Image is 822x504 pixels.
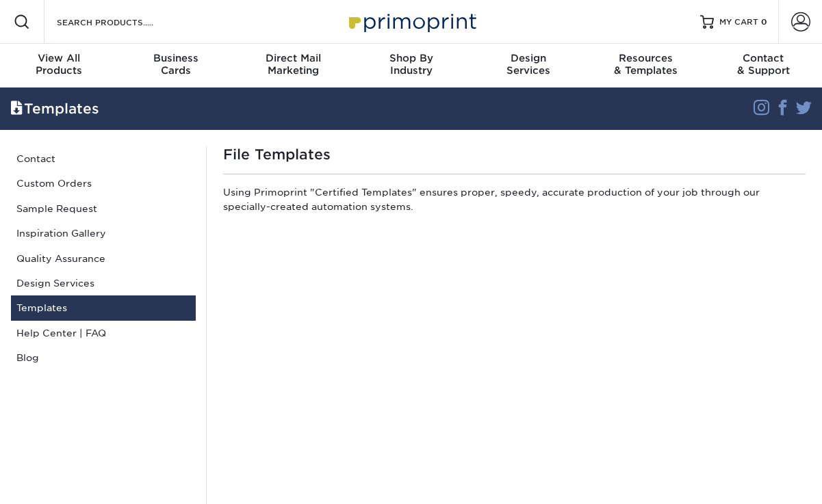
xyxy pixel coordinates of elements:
div: & Support [704,52,822,77]
a: Inspiration Gallery [11,221,196,246]
span: MY CART [719,16,758,28]
div: Industry [352,52,470,77]
span: Resources [587,52,705,64]
a: Sample Request [11,196,196,221]
a: Help Center | FAQ [11,321,196,345]
span: Contact [704,52,822,64]
a: Templates [11,295,196,320]
a: Design Services [11,271,196,295]
span: Design [470,52,587,64]
img: Primoprint [343,7,480,36]
a: Quality Assurance [11,246,196,271]
a: Contact& Support [704,44,822,88]
div: Services [470,52,587,77]
div: Cards [118,52,235,77]
a: Custom Orders [11,171,196,196]
a: Direct MailMarketing [235,44,352,88]
a: BusinessCards [118,44,235,88]
span: Shop By [352,52,470,64]
span: Direct Mail [235,52,352,64]
a: DesignServices [470,44,587,88]
p: Using Primoprint "Certified Templates" ensures proper, speedy, accurate production of your job th... [223,185,806,219]
span: Business [118,52,235,64]
h1: File Templates [223,146,806,163]
a: Blog [11,345,196,370]
a: Shop ByIndustry [352,44,470,88]
span: 0 [761,17,767,27]
a: Resources& Templates [587,44,705,88]
a: Contact [11,146,196,171]
div: Marketing [235,52,352,77]
input: SEARCH PRODUCTS..... [55,14,189,30]
div: & Templates [587,52,705,77]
